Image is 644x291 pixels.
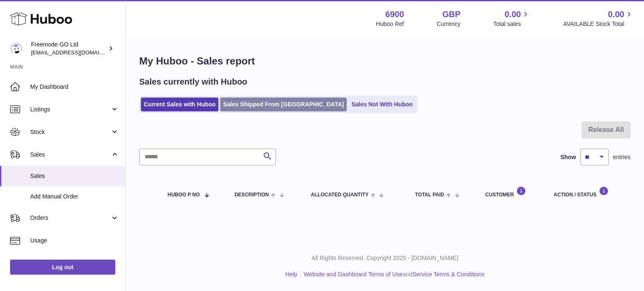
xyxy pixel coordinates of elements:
[442,9,460,20] strong: GBP
[493,9,530,28] a: 0.00 Total sales
[30,214,110,222] span: Orders
[376,20,404,28] div: Huboo Ref
[608,9,624,20] span: 0.00
[139,76,247,88] h2: Sales currently with Huboo
[168,192,200,198] span: Huboo P no
[563,9,634,28] a: 0.00 AVAILABLE Stock Total
[220,98,347,111] a: Sales Shipped From [GEOGRAPHIC_DATA]
[286,271,298,278] a: Help
[30,193,119,201] span: Add Manual Order
[30,106,110,113] span: Listings
[561,153,576,161] label: Show
[10,260,115,275] a: Log out
[31,41,106,57] div: Freemode GO Ltd
[413,271,485,278] a: Service Terms & Conditions
[311,192,369,198] span: ALLOCATED Quantity
[30,128,110,136] span: Stock
[30,151,110,159] span: Sales
[554,186,622,198] div: Action / Status
[304,271,402,278] a: Website and Dashboard Terms of Use
[485,186,537,198] div: Customer
[10,42,23,55] img: internalAdmin-6900@internal.huboo.com
[30,237,119,245] span: Usage
[493,20,530,28] span: Total sales
[141,98,218,111] a: Current Sales with Huboo
[234,192,269,198] span: Description
[563,20,634,28] span: AVAILABLE Stock Total
[132,254,637,262] p: All Rights Reserved. Copyright 2025 - [DOMAIN_NAME]
[437,20,461,28] div: Currency
[301,270,484,278] li: and
[385,9,404,20] strong: 6900
[415,192,444,198] span: Total paid
[139,54,631,68] h1: My Huboo - Sales report
[30,172,119,180] span: Sales
[31,49,123,56] span: [EMAIL_ADDRESS][DOMAIN_NAME]
[30,83,119,91] span: My Dashboard
[505,9,521,20] span: 0.00
[348,98,415,111] a: Sales Not With Huboo
[613,153,631,161] span: entries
